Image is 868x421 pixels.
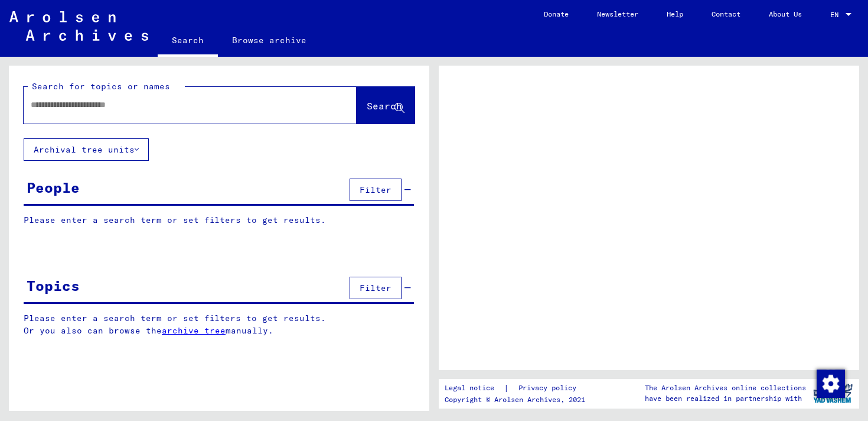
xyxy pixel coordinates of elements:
button: Search [357,87,415,124]
span: EN [830,11,843,19]
img: Arolsen_neg.svg [9,11,148,41]
div: People [27,177,80,198]
button: Archival tree units [24,138,149,161]
span: Filter [360,184,391,195]
img: Change consent [817,370,845,398]
a: Legal notice [445,382,504,394]
button: Filter [350,277,402,299]
a: archive tree [162,325,226,336]
span: Search [367,100,402,112]
p: have been realized in partnership with [645,393,806,404]
p: Please enter a search term or set filters to get results. [24,214,414,226]
a: Browse archive [218,26,321,54]
mat-label: Search for topics or names [32,81,170,92]
div: Topics [27,275,80,296]
img: yv_logo.png [811,378,855,408]
p: Please enter a search term or set filters to get results. Or you also can browse the manually. [24,312,415,337]
a: Privacy policy [509,382,590,394]
button: Filter [350,179,402,201]
p: The Arolsen Archives online collections [645,383,806,393]
div: | [445,382,590,394]
div: Change consent [816,369,844,397]
p: Copyright © Arolsen Archives, 2021 [445,394,590,405]
span: Filter [360,283,391,293]
a: Search [158,26,218,57]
